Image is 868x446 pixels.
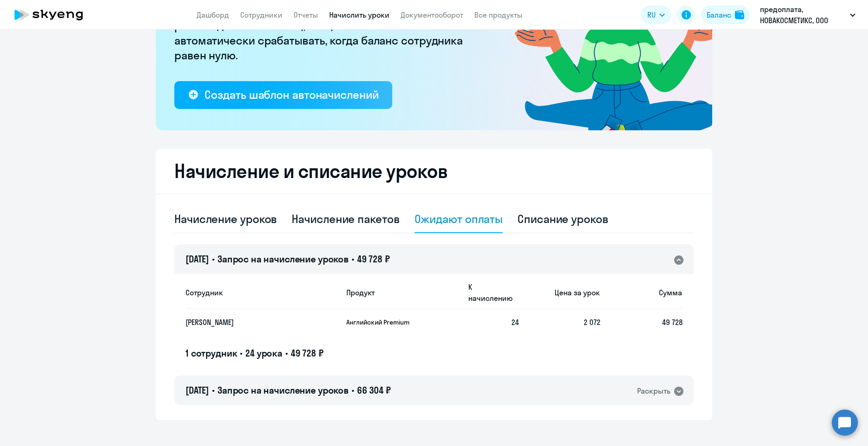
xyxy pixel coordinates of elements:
a: Сотрудники [240,10,282,19]
p: Английский Premium [346,318,416,326]
span: [DATE] [185,253,209,265]
span: [DATE] [185,384,209,396]
th: Цена за урок [519,276,601,309]
button: RU [641,6,671,24]
span: Запрос на начисление уроков [217,253,349,265]
span: • [212,384,215,396]
img: balance [735,10,744,19]
span: 66 304 ₽ [357,384,391,396]
div: Начисление уроков [174,211,277,226]
button: Создать шаблон автоначислений [174,81,392,109]
a: Документооборот [401,10,463,19]
span: • [285,347,288,359]
div: Списание уроков [517,211,608,226]
a: Дашборд [197,10,229,19]
span: 49 728 [662,318,683,327]
span: Запрос на начисление уроков [217,384,349,396]
button: предоплата, НОВАКОСМЕТИКС, ООО [755,4,860,26]
button: Балансbalance [701,6,750,24]
span: • [351,253,354,265]
span: 2 072 [584,318,600,327]
th: К начислению [461,276,519,309]
span: 49 728 ₽ [291,347,324,359]
th: Сотрудник [185,276,339,309]
a: Начислить уроки [329,10,389,19]
th: Продукт [339,276,461,309]
div: Создать шаблон автоначислений [204,87,378,102]
span: RU [647,9,656,20]
p: [PERSON_NAME] [185,317,321,327]
a: Все продукты [474,10,523,19]
span: 24 [511,318,519,327]
span: • [212,253,215,265]
span: 49 728 ₽ [357,253,390,265]
span: • [351,384,354,396]
div: Баланс [707,9,731,20]
div: Раскрыть [637,385,670,397]
span: 1 сотрудник [185,347,237,359]
div: Начисление пакетов [292,211,399,226]
div: Ожидают оплаты [415,211,503,226]
p: предоплата, НОВАКОСМЕТИКС, ООО [760,4,846,26]
h2: Начисление и списание уроков [174,160,694,182]
span: • [240,347,243,359]
th: Сумма [600,276,683,309]
a: Отчеты [294,10,318,19]
span: 24 урока [245,347,282,359]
